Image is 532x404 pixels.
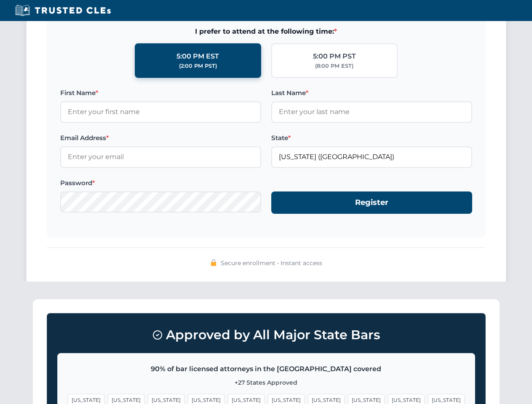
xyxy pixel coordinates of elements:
[271,133,472,143] label: State
[60,133,261,143] label: Email Address
[60,101,261,122] input: Enter your first name
[13,4,113,17] img: Trusted CLEs
[271,146,472,167] input: Florida (FL)
[68,364,465,375] p: 90% of bar licensed attorneys in the [GEOGRAPHIC_DATA] covered
[271,101,472,122] input: Enter your last name
[271,88,472,98] label: Last Name
[68,378,465,387] p: +27 States Approved
[60,88,261,98] label: First Name
[60,26,472,37] span: I prefer to attend at the following time:
[315,62,353,70] div: (8:00 PM EST)
[60,146,261,167] input: Enter your email
[60,178,261,188] label: Password
[176,51,219,62] div: 5:00 PM EST
[313,51,356,62] div: 5:00 PM PST
[57,324,475,346] h3: Approved by All Major State Bars
[210,259,217,266] img: 🔒
[179,62,217,70] div: (2:00 PM PST)
[271,191,472,214] button: Register
[221,258,322,268] span: Secure enrollment • Instant access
